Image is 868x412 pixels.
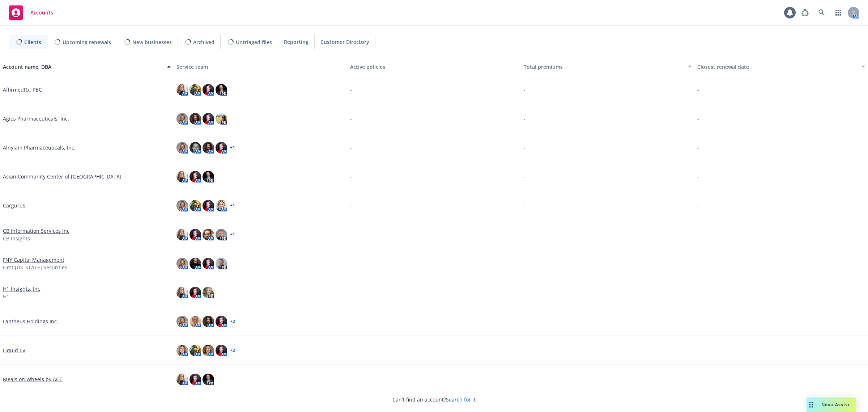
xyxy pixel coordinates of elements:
a: Cargurus [3,202,25,209]
img: photo [176,113,188,125]
span: - [350,375,352,383]
span: Untriaged files [236,38,272,46]
img: photo [190,171,201,182]
span: - [350,86,352,93]
span: - [350,260,352,267]
img: photo [203,142,214,154]
span: Reporting [284,38,309,46]
span: Nova Assist [821,402,850,408]
a: Switch app [831,5,846,20]
span: Archived [193,38,214,46]
span: - [524,289,526,296]
a: Asian Community Center of [GEOGRAPHIC_DATA] [3,173,122,180]
a: Lantheus Holdings Inc. [3,318,58,325]
span: - [697,115,699,122]
img: photo [176,229,188,240]
span: - [350,144,352,151]
img: photo [190,200,201,211]
a: + 2 [230,319,235,324]
a: Search for it [446,396,476,403]
span: - [524,202,526,209]
span: - [697,86,699,93]
img: photo [203,113,214,125]
button: Service team [174,58,347,75]
img: photo [203,258,214,269]
span: - [697,173,699,180]
img: photo [190,84,201,96]
span: - [697,318,699,325]
img: photo [203,229,214,240]
span: - [697,202,699,209]
a: + 1 [230,232,235,237]
span: Accounts [30,10,53,16]
img: photo [203,287,214,298]
span: - [524,318,526,325]
div: Drag to move [807,398,816,412]
a: Meals on Wheels by ACC [3,375,63,383]
span: - [350,173,352,180]
span: - [350,346,352,354]
div: Total premiums [524,63,684,71]
span: Clients [24,38,41,46]
a: AffirmedRx, PBC [3,86,42,93]
span: H1 [3,293,9,300]
img: photo [176,258,188,269]
img: photo [203,171,214,182]
span: Customer Directory [320,38,369,46]
img: photo [203,374,214,385]
a: + 1 [230,146,235,150]
img: photo [216,258,227,269]
a: Report a Bug [798,5,812,20]
img: photo [216,200,227,211]
span: - [524,375,526,383]
img: photo [190,287,201,298]
span: - [697,375,699,383]
img: photo [190,142,201,154]
span: - [524,115,526,122]
span: - [350,289,352,296]
span: - [350,115,352,122]
img: photo [176,287,188,298]
span: - [524,86,526,93]
div: Closest renewal date [697,63,857,71]
img: photo [203,84,214,96]
img: photo [216,84,227,96]
span: - [350,202,352,209]
a: + 2 [230,348,235,353]
span: - [697,289,699,296]
span: - [524,144,526,151]
button: Nova Assist [807,398,856,412]
span: New businesses [132,38,172,46]
img: photo [216,229,227,240]
a: Accounts [6,3,56,23]
a: Search [814,5,829,20]
a: Agios Pharmaceuticals, Inc. [3,115,69,122]
img: photo [190,316,201,327]
img: photo [216,142,227,154]
img: photo [216,345,227,356]
div: Active policies [350,63,518,71]
a: CB Information Services Inc [3,227,69,235]
img: photo [203,345,214,356]
img: photo [216,316,227,327]
img: photo [203,200,214,211]
img: photo [216,113,227,125]
img: photo [203,316,214,327]
span: - [697,260,699,267]
img: photo [176,200,188,211]
span: - [524,346,526,354]
a: Liquid I.V [3,346,25,354]
span: Upcoming renewals [63,38,111,46]
span: - [697,346,699,354]
a: H1 Insights, Inc [3,285,40,293]
img: photo [190,345,201,356]
img: photo [190,113,201,125]
span: - [350,318,352,325]
div: Account name, DBA [3,63,163,71]
img: photo [176,84,188,96]
span: - [524,231,526,238]
span: - [524,173,526,180]
img: photo [176,345,188,356]
span: First [US_STATE] Securities [3,264,67,271]
a: Alnylam Pharmaceuticals, Inc. [3,144,76,151]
